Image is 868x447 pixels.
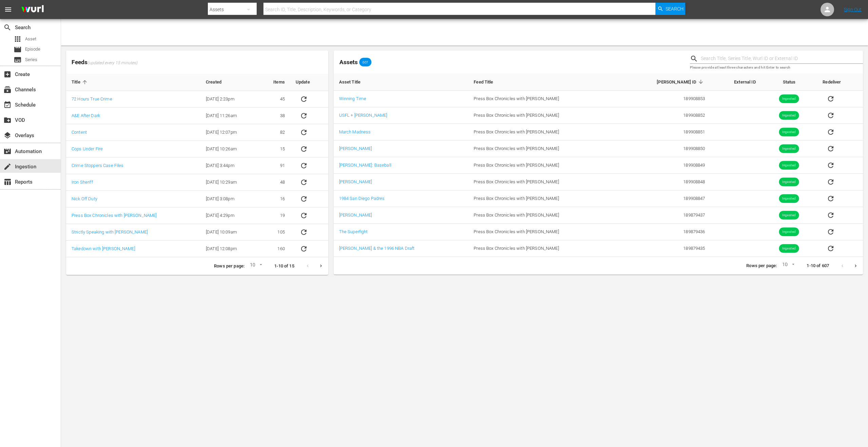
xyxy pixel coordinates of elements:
[779,246,799,251] span: Ingested
[72,180,93,185] a: Iron Sheriff
[72,130,87,135] a: Content
[780,261,796,271] div: 10
[25,56,37,63] span: Series
[259,108,290,124] td: 38
[200,108,259,124] td: [DATE] 11:26am
[468,190,618,207] td: Press Box Chronicles with [PERSON_NAME]
[200,241,259,257] td: [DATE] 12:08pm
[259,207,290,224] td: 19
[214,263,244,269] p: Rows per page:
[844,7,862,12] a: Sign Out
[468,240,618,257] td: Press Box Chronicles with [PERSON_NAME]
[16,2,49,18] img: ans4CAIJ8jUAAAAAAAAAAAAAAAAAAAAAAAAgQb4GAAAAAAAAAAAAAAAAAAAAAAAAJMjXAAAAAAAAAAAAAAAAAAAAAAAAgAT5G...
[657,79,705,85] span: [PERSON_NAME] ID
[3,86,12,94] span: Channels
[259,141,290,157] td: 15
[200,174,259,191] td: [DATE] 10:29am
[206,79,230,85] span: Created
[334,73,863,257] table: sticky table
[72,79,89,85] span: Title
[339,229,368,234] a: The Superfight
[339,212,372,218] a: [PERSON_NAME]
[72,196,97,201] a: Nick Off Duty
[655,3,685,15] button: Search
[259,157,290,174] td: 91
[200,91,259,108] td: [DATE] 2:23pm
[339,163,391,168] a: [PERSON_NAME]: Baseball
[690,65,863,71] p: Please provide at least three characters and hit Enter to search
[200,224,259,241] td: [DATE] 10:09am
[259,91,290,108] td: 45
[468,157,618,174] td: Press Box Chronicles with [PERSON_NAME]
[259,224,290,241] td: 105
[339,196,385,201] a: 1984 San Diego Padres
[259,174,290,191] td: 48
[200,157,259,174] td: [DATE] 3:44pm
[468,224,618,240] td: Press Box Chronicles with [PERSON_NAME]
[87,60,137,66] span: (updated every 15 minutes)
[779,130,799,135] span: Ingested
[618,190,711,207] td: 189908847
[618,157,711,174] td: 189908849
[25,46,40,53] span: Episode
[3,147,12,155] span: Automation
[779,180,799,185] span: Ingested
[468,141,618,157] td: Press Box Chronicles with [PERSON_NAME]
[72,146,103,151] a: Cops Under Fire
[66,74,328,257] table: sticky table
[817,73,863,91] th: Redeliver
[3,131,12,139] span: Overlays
[4,5,12,14] span: menu
[779,229,799,235] span: Ingested
[259,241,290,257] td: 160
[274,263,294,269] p: 1-10 of 15
[259,124,290,141] td: 82
[618,207,711,224] td: 189879437
[779,146,799,151] span: Ingested
[3,23,12,32] span: Search
[72,246,135,251] a: Takedown with [PERSON_NAME]
[290,74,328,91] th: Update
[66,57,328,68] span: Feeds
[779,96,799,101] span: Ingested
[701,54,863,64] input: Search Title, Series Title, Wurl ID or External ID
[72,229,148,235] a: Strictly Speaking with [PERSON_NAME]
[3,116,12,124] span: VOD
[618,124,711,141] td: 189908851
[339,129,371,134] a: March Madness
[618,224,711,240] td: 189879436
[711,73,761,91] th: External ID
[359,60,372,64] span: 607
[779,113,799,118] span: Ingested
[14,45,22,54] span: Episode
[200,207,259,224] td: [DATE] 4:29pm
[72,96,112,101] a: 72 Hours True Crime
[72,213,157,218] a: Press Box Chronicles with [PERSON_NAME]
[259,74,290,91] th: Items
[259,191,290,207] td: 16
[3,163,12,171] span: Ingestion
[618,240,711,257] td: 189879435
[14,35,22,43] span: Asset
[72,163,123,168] a: Crime Stoppers Case Files
[761,73,817,91] th: Status
[468,107,618,124] td: Press Box Chronicles with [PERSON_NAME]
[468,73,618,91] th: Feed Title
[72,113,100,118] a: A&E After Dark
[468,124,618,141] td: Press Box Chronicles with [PERSON_NAME]
[618,107,711,124] td: 189908852
[618,174,711,190] td: 189908848
[25,36,36,42] span: Asset
[779,163,799,168] span: Ingested
[779,196,799,201] span: Ingested
[339,96,367,101] a: Winning Time
[849,259,862,273] button: Next page
[807,263,829,269] p: 1-10 of 607
[339,146,372,151] a: [PERSON_NAME]
[468,174,618,190] td: Press Box Chronicles with [PERSON_NAME]
[339,59,358,66] span: Assets
[200,141,259,157] td: [DATE] 10:26am
[3,101,12,109] span: Schedule
[314,259,328,273] button: Next page
[468,207,618,224] td: Press Box Chronicles with [PERSON_NAME]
